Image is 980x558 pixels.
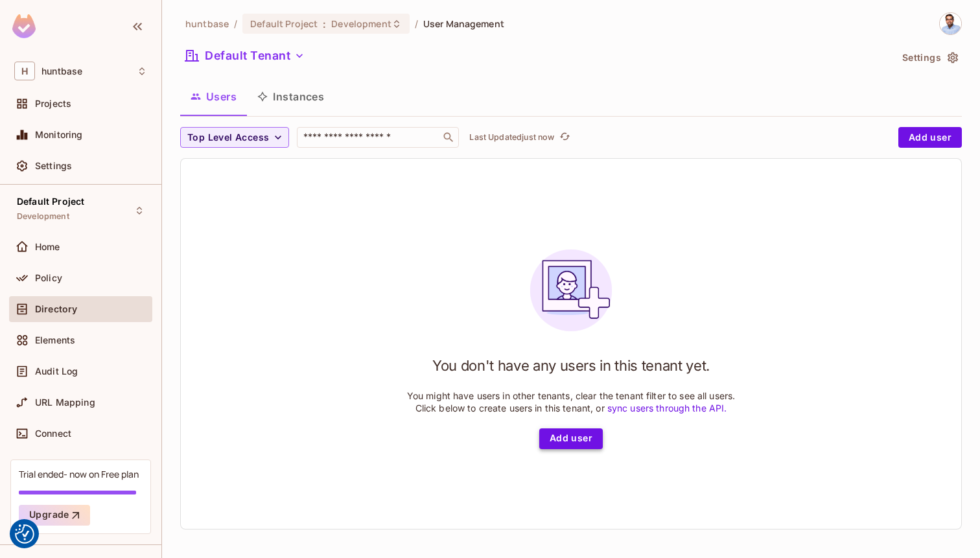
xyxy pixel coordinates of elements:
img: Ravindra Bangrawa [940,13,961,34]
span: Audit Log [35,366,78,377]
button: Users [180,80,247,113]
button: Add user [539,428,603,449]
span: Policy [35,273,62,283]
li: / [234,17,237,30]
button: Consent Preferences [15,524,34,544]
span: H [14,62,35,80]
button: Default Tenant [180,45,310,66]
span: Workspace: huntbase [41,66,82,76]
span: Default Project [17,196,84,207]
button: refresh [557,130,572,145]
span: Connect [35,428,71,439]
span: User Management [423,17,504,30]
span: Settings [35,161,72,171]
span: the active workspace [185,17,229,30]
p: Last Updated just now [469,132,554,143]
img: SReyMgAAAABJRU5ErkJggg== [12,14,36,38]
span: Home [35,242,60,252]
button: Add user [898,127,962,148]
button: Instances [247,80,334,113]
li: / [415,17,418,30]
span: Click to refresh data [554,130,572,145]
button: Top Level Access [180,127,289,148]
span: Top Level Access [187,130,269,146]
span: refresh [559,131,570,144]
span: Default Project [250,17,318,30]
span: Projects [35,99,71,109]
a: sync users through the API. [607,402,727,413]
span: Development [331,17,391,30]
span: Directory [35,304,77,314]
span: Development [17,211,69,222]
div: Trial ended- now on Free plan [19,468,139,480]
span: URL Mapping [35,397,95,408]
button: Upgrade [19,505,90,526]
span: : [322,19,327,29]
img: Revisit consent button [15,524,34,544]
p: You might have users in other tenants, clear the tenant filter to see all users. Click below to c... [407,389,736,414]
span: Monitoring [35,130,83,140]
h1: You don't have any users in this tenant yet. [432,356,710,375]
button: Settings [897,47,962,68]
span: Elements [35,335,75,345]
